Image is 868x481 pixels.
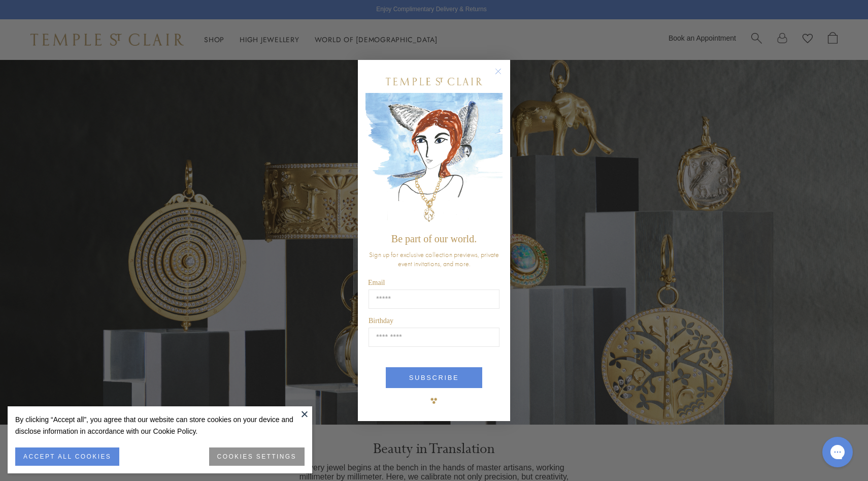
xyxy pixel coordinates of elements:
span: Be part of our world. [391,233,477,244]
span: Sign up for exclusive collection previews, private event invitations, and more. [369,250,499,268]
span: Email [368,279,385,286]
div: By clicking “Accept all”, you agree that our website can store cookies on your device and disclos... [15,414,305,437]
img: c4a9eb12-d91a-4d4a-8ee0-386386f4f338.jpeg [365,93,503,229]
img: TSC [424,391,444,411]
button: SUBSCRIBE [386,367,482,388]
button: Close dialog [497,70,510,83]
img: Temple St. Clair [386,78,482,85]
iframe: Gorgias live chat messenger [817,433,858,471]
button: ACCEPT ALL COOKIES [15,447,119,466]
input: Email [369,290,499,309]
button: COOKIES SETTINGS [209,447,305,466]
span: Birthday [369,317,393,325]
